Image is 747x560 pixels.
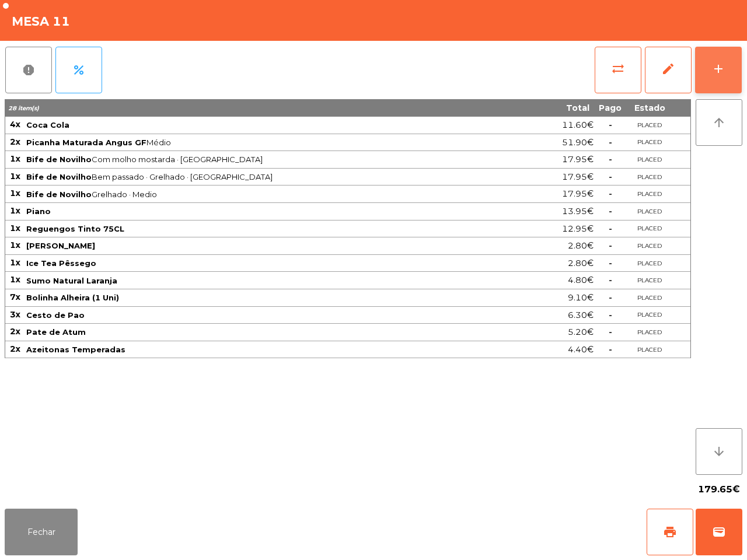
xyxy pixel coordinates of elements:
span: - [609,206,612,216]
span: Bem passado · Grelhado · [GEOGRAPHIC_DATA] [26,172,527,181]
span: - [609,154,612,164]
span: Pate de Atum [26,327,86,337]
span: 179.65€ [698,481,740,498]
span: 1x [10,257,20,268]
div: add [711,62,725,76]
button: print [647,509,693,555]
span: - [609,275,612,285]
span: 1x [10,223,20,233]
td: PLACED [626,272,673,289]
button: sync_alt [595,47,641,93]
span: Coca Cola [26,120,69,129]
span: [PERSON_NAME] [26,241,95,250]
span: 2.80€ [568,256,594,271]
span: - [609,137,612,148]
span: 4x [10,119,20,129]
span: sync_alt [611,62,625,76]
span: 1x [10,188,20,198]
span: 1x [10,171,20,181]
span: Com molho mostarda · [GEOGRAPHIC_DATA] [26,155,527,164]
button: arrow_downward [696,428,742,475]
span: Reguengos Tinto 75CL [26,224,124,233]
span: - [609,171,612,182]
span: 5.20€ [568,324,594,340]
td: PLACED [626,220,673,238]
td: PLACED [626,169,673,186]
span: percent [72,63,86,77]
span: 17.95€ [562,186,594,202]
span: - [609,310,612,320]
span: wallet [712,525,726,539]
span: 2x [10,326,20,337]
td: PLACED [626,341,673,359]
span: 17.95€ [562,169,594,185]
span: 28 item(s) [8,104,39,112]
th: Estado [626,99,673,117]
span: 4.80€ [568,272,594,288]
td: PLACED [626,237,673,255]
button: percent [55,47,102,93]
span: - [609,292,612,303]
span: Bife de Novilho [26,155,92,164]
span: 2x [10,344,20,354]
span: Bife de Novilho [26,172,92,181]
span: 17.95€ [562,152,594,167]
span: Cesto de Pao [26,310,85,320]
span: Médio [26,138,527,147]
button: wallet [696,509,742,555]
span: 1x [10,205,20,216]
span: - [609,223,612,234]
td: PLACED [626,151,673,169]
span: 13.95€ [562,204,594,219]
span: - [609,120,612,130]
span: Bife de Novilho [26,190,92,199]
span: 1x [10,153,20,164]
span: edit [661,62,675,76]
button: arrow_upward [696,99,742,146]
i: arrow_upward [712,116,726,129]
td: PLACED [626,307,673,324]
span: - [609,240,612,251]
th: Pago [594,99,626,117]
span: 51.90€ [562,135,594,150]
span: 12.95€ [562,221,594,237]
button: report [5,47,52,93]
th: Total [528,99,594,117]
td: PLACED [626,185,673,203]
td: PLACED [626,203,673,220]
span: - [609,188,612,199]
td: PLACED [626,134,673,152]
span: - [609,258,612,268]
span: Picanha Maturada Angus GF [26,138,146,147]
span: print [663,525,677,539]
span: 11.60€ [562,117,594,133]
td: PLACED [626,289,673,307]
td: PLACED [626,255,673,272]
i: arrow_downward [712,444,726,459]
button: edit [645,47,692,93]
span: Sumo Natural Laranja [26,276,117,285]
button: add [695,47,742,93]
span: 7x [10,292,20,302]
span: 4.40€ [568,342,594,358]
span: 2.80€ [568,238,594,254]
span: - [609,344,612,355]
span: 2x [10,136,20,147]
span: 1x [10,274,20,285]
td: PLACED [626,117,673,134]
span: Ice Tea Pêssego [26,258,96,268]
span: Bolinha Alheira (1 Uni) [26,293,119,302]
span: Azeitonas Temperadas [26,345,125,354]
span: Piano [26,206,51,216]
td: PLACED [626,324,673,341]
span: Grelhado · Medio [26,190,527,199]
span: report [22,63,36,77]
h4: Mesa 11 [12,13,70,30]
span: 3x [10,309,20,320]
span: 6.30€ [568,307,594,323]
span: 1x [10,240,20,250]
span: - [609,327,612,337]
span: 9.10€ [568,290,594,306]
button: Fechar [5,509,78,555]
